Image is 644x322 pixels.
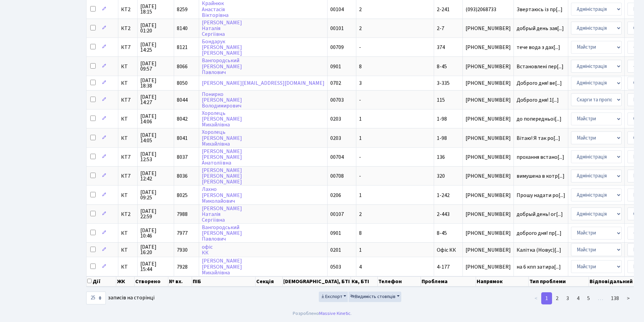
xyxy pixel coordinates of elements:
span: [DATE] 10:46 [140,228,171,239]
span: 2-443 [437,210,450,218]
span: 00107 [330,210,344,218]
span: [PHONE_NUMBER] [466,80,511,86]
span: 8-45 [437,63,447,70]
span: 2 [359,25,362,32]
span: [PHONE_NUMBER] [466,45,511,50]
span: Доброго дня! 1[...] [517,96,559,104]
span: [PHONE_NUMBER] [466,212,511,217]
span: 1-98 [437,134,447,142]
span: 8 [359,229,362,237]
span: 00708 [330,172,344,180]
span: [DATE] 15:44 [140,261,171,272]
th: Тип проблеми [529,276,589,287]
span: 8044 [177,96,188,104]
span: добрый день! ог[...] [517,210,563,218]
span: на 6 кпп затира[...] [517,263,561,271]
span: КТ7 [121,45,135,50]
span: - [359,153,361,161]
span: - [359,96,361,104]
span: [PHONE_NUMBER] [466,247,511,253]
span: [DATE] 14:27 [140,94,171,105]
span: Встановлені пер[...] [517,63,564,70]
th: № вх. [168,276,192,287]
span: - [359,44,361,51]
span: 8066 [177,63,188,70]
span: 00709 [330,44,344,51]
span: Доброго дня! ве[...] [517,79,562,87]
span: 320 [437,172,445,180]
span: 1 [359,134,362,142]
span: 115 [437,96,445,104]
a: 2 [552,292,563,304]
a: [PERSON_NAME][PERSON_NAME][PERSON_NAME] [202,167,242,185]
span: 00104 [330,6,344,13]
span: Калітка (Новус)[...] [517,246,561,254]
span: КТ2 [121,26,135,31]
button: Видимість стовпців [349,292,401,302]
span: [PHONE_NUMBER] [466,64,511,69]
span: - [359,172,361,180]
a: [PERSON_NAME][PERSON_NAME]Михайлівна [202,257,242,276]
span: [PHONE_NUMBER] [466,154,511,160]
span: [DATE] 12:42 [140,171,171,181]
span: 8050 [177,79,188,87]
span: 8041 [177,134,188,142]
span: Звертаюсь із пр[...] [517,6,563,13]
span: 1-242 [437,192,450,199]
span: [DATE] 14:25 [140,42,171,53]
a: офісКК [202,243,213,256]
span: до попередньоі[...] [517,115,562,123]
button: Експорт [319,292,348,302]
a: Вангородський[PERSON_NAME]Павлович [202,224,242,243]
a: 5 [583,292,594,304]
span: КТ [121,247,135,253]
span: 7988 [177,210,188,218]
span: 2 [359,6,362,13]
span: 0203 [330,134,341,142]
span: 8-45 [437,229,447,237]
span: [DATE] 14:06 [140,114,171,124]
span: КТ7 [121,97,135,103]
a: Хоролець[PERSON_NAME]Михайлівна [202,109,242,128]
span: КТ [121,80,135,86]
span: 7928 [177,263,188,271]
a: Хоролець[PERSON_NAME]Михайлівна [202,129,242,148]
span: 1 [359,115,362,123]
th: Напрямок [476,276,529,287]
span: тече вода з дах[...] [517,44,560,51]
span: [PHONE_NUMBER] [466,97,511,103]
span: [PHONE_NUMBER] [466,230,511,236]
span: [PHONE_NUMBER] [466,135,511,141]
a: 138 [607,292,623,304]
span: 136 [437,153,445,161]
th: ЖК [116,276,135,287]
span: 8042 [177,115,188,123]
span: КТ [121,230,135,236]
span: Експорт [320,293,342,300]
a: 1 [541,292,552,304]
span: 8121 [177,44,188,51]
span: КТ [121,116,135,122]
a: [PERSON_NAME]НаталіяСергіївна [202,205,242,224]
span: [DATE] 18:38 [140,78,171,89]
span: 374 [437,44,445,51]
a: Лахно[PERSON_NAME]Миколайович [202,186,242,205]
span: 00704 [330,153,344,161]
a: [PERSON_NAME][PERSON_NAME]Анатоліївна [202,148,242,167]
span: доброго дня! пр[...] [517,229,562,237]
span: 7930 [177,246,188,254]
span: [PHONE_NUMBER] [466,26,511,31]
span: КТ2 [121,7,135,12]
div: Розроблено . [293,310,352,317]
span: прохання встано[...] [517,153,564,161]
span: КТ7 [121,173,135,179]
span: 7977 [177,229,188,237]
span: [PHONE_NUMBER] [466,193,511,198]
a: Massive Kinetic [319,310,351,317]
span: [DATE] 14:05 [140,132,171,143]
span: 0503 [330,263,341,271]
a: Бондарук[PERSON_NAME][PERSON_NAME] [202,38,242,57]
label: записів на сторінці [86,292,154,304]
span: [DATE] 01:20 [140,23,171,33]
span: 00703 [330,96,344,104]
